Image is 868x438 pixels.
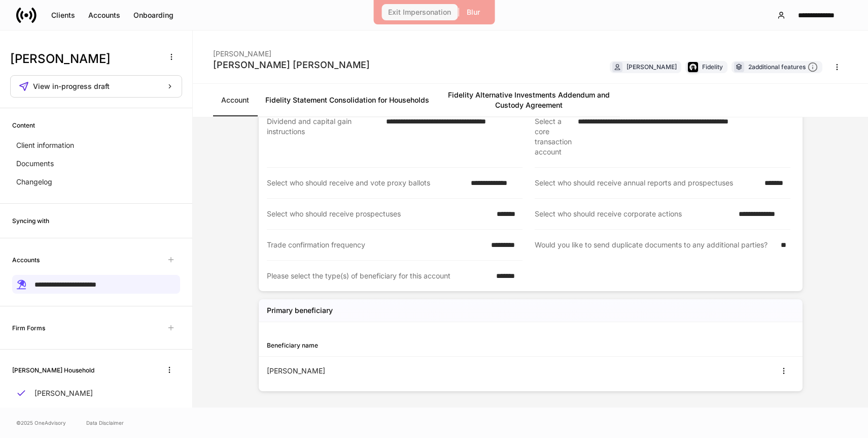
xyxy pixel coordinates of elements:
[12,173,180,191] a: Changelog
[267,178,465,188] div: Select who should receive and vote proxy ballots
[16,177,52,187] p: Changelog
[535,209,733,219] div: Select who should receive corporate actions
[267,366,531,376] div: [PERSON_NAME]
[82,7,127,23] button: Accounts
[33,83,110,90] span: View in-progress draft
[388,9,451,16] div: Exit Impersonation
[10,51,157,67] h3: [PERSON_NAME]
[267,209,491,219] div: Select who should receive prospectuses
[437,84,620,116] a: Fidelity Alternative Investments Addendum and Custody Agreement
[162,319,180,337] span: Unavailable with outstanding requests for information
[51,12,75,19] div: Clients
[12,136,180,154] a: Client information
[12,255,40,265] h6: Accounts
[267,340,531,350] div: Beneficiary name
[88,12,120,19] div: Accounts
[267,305,333,316] h5: Primary beneficiary
[267,240,485,250] div: Trade confirmation frequency
[12,154,180,173] a: Documents
[12,120,35,130] h6: Content
[627,62,677,72] div: [PERSON_NAME]
[381,4,458,20] button: Exit Impersonation
[34,388,93,398] p: [PERSON_NAME]
[16,419,66,427] span: © 2025 OneAdvisory
[460,4,487,20] button: Blur
[12,216,49,226] h6: Syncing with
[16,140,74,150] p: Client information
[267,116,380,157] div: Dividend and capital gain instructions
[213,84,257,116] a: Account
[257,84,437,116] a: Fidelity Statement Consolidation for Households
[162,251,180,269] span: Unavailable with outstanding requests for information
[127,7,180,23] button: Onboarding
[10,75,182,98] button: View in-progress draft
[748,62,818,73] div: 2 additional features
[16,159,54,169] p: Documents
[213,43,370,59] div: [PERSON_NAME]
[535,240,775,251] div: Would you like to send duplicate documents to any additional parties?
[45,7,82,23] button: Clients
[133,12,173,19] div: Onboarding
[467,9,480,16] div: Blur
[535,116,572,157] div: Select a core transaction account
[213,59,370,71] div: [PERSON_NAME] [PERSON_NAME]
[535,178,758,188] div: Select who should receive annual reports and prospectuses
[267,271,491,281] div: Please select the type(s) of beneficiary for this account
[12,323,45,333] h6: Firm Forms
[702,62,723,72] div: Fidelity
[12,384,180,402] a: [PERSON_NAME]
[86,419,124,427] a: Data Disclaimer
[12,365,94,375] h6: [PERSON_NAME] Household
